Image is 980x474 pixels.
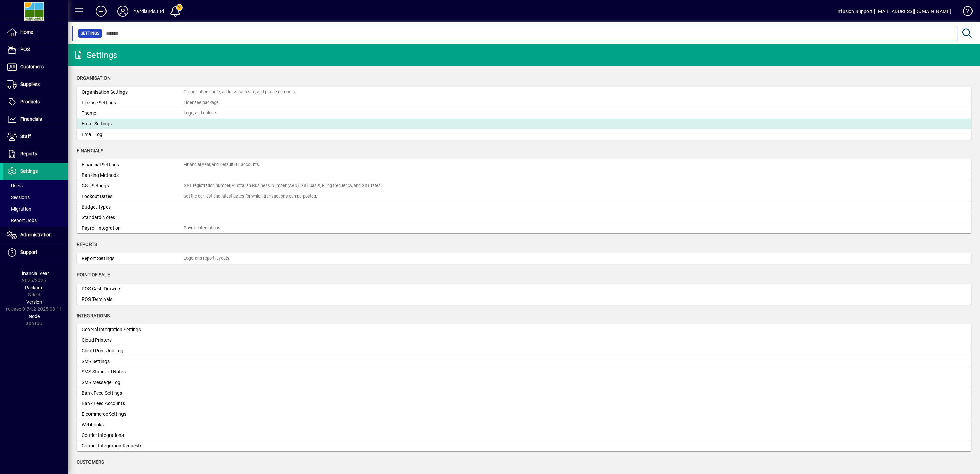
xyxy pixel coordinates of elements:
a: Cloud Printers [77,335,971,346]
span: POS [20,47,30,52]
div: Courier Integration Requests [82,442,184,449]
a: Email Log [77,129,971,140]
span: Staff [20,134,31,139]
div: GST Settings [82,182,184,189]
div: SMS Standard Notes [82,368,184,376]
div: E-commerce Settings [82,411,184,418]
a: Suppliers [3,76,68,93]
span: Package [25,285,43,290]
div: Infusion Support [EMAIL_ADDRESS][DOMAIN_NAME] [836,6,951,17]
a: Products [3,93,68,110]
a: Knowledge Base [958,1,971,24]
div: Bank Feed Settings [82,389,184,397]
div: SMS Settings [82,358,184,365]
span: Reports [77,242,97,247]
a: SMS Message Log [77,377,971,388]
a: General Integration Settings [77,324,971,335]
div: Email Settings [82,120,184,127]
a: Lockout DatesSet the earliest and latest dates for which transactions can be posted. [77,191,971,202]
a: ThemeLogo, and colours. [77,108,971,119]
a: Support [3,244,68,261]
a: Staff [3,128,68,145]
div: Yardlands Ltd [134,6,164,17]
span: Financials [20,116,42,122]
div: Cloud Print Job Log [82,347,184,354]
div: POS Cash Drawers [82,285,184,292]
a: License SettingsLicensee package. [77,97,971,108]
a: Report Jobs [3,215,68,226]
a: POS [3,41,68,58]
a: Webhooks [77,419,971,430]
div: Bank Feed Accounts [82,400,184,407]
a: POS Terminals [77,294,971,305]
div: Budget Types [82,203,184,211]
a: SMS Standard Notes [77,367,971,377]
span: Migration [7,206,31,212]
a: Customers [3,59,68,76]
div: Licensee package. [184,100,220,106]
a: POS Cash Drawers [77,284,971,294]
a: Standard Notes [77,212,971,223]
span: Node [29,314,40,319]
span: Home [20,29,33,35]
span: Users [7,183,23,188]
div: Standard Notes [82,214,184,221]
span: Suppliers [20,81,40,87]
span: Customers [20,64,44,70]
div: Banking Methods [82,172,184,179]
a: Bank Feed Accounts [77,398,971,409]
button: Profile [112,5,134,17]
a: Organisation SettingsOrganisation name, address, web site, and phone numbers. [77,87,971,97]
a: Bank Feed Settings [77,388,971,398]
a: Reports [3,146,68,163]
div: License Settings [82,99,184,106]
span: Point of Sale [77,272,110,277]
div: Payroll Integrations [184,225,220,231]
a: Migration [3,203,68,215]
div: Logo, and colours. [184,110,218,117]
span: Support [20,249,37,255]
a: Financial SettingsFinancial year, and Default GL accounts. [77,159,971,170]
span: Reports [20,151,37,156]
button: Add [90,5,112,17]
a: Administration [3,227,68,244]
span: Financial Year [19,271,49,276]
span: Report Jobs [7,218,37,223]
span: Integrations [77,313,110,318]
div: Lockout Dates [82,193,184,200]
span: Customers [77,459,104,465]
a: E-commerce Settings [77,409,971,419]
a: Users [3,180,68,192]
div: Email Log [82,131,184,138]
a: Home [3,24,68,41]
a: Payroll IntegrationPayroll Integrations [77,223,971,233]
a: Report SettingsLogo, and report layouts. [77,253,971,264]
span: Version [26,299,42,305]
span: Sessions [7,195,30,200]
a: Budget Types [77,202,971,212]
div: GST registration number, Australian Business Number (ABN), GST basis, Filing frequency, and GST r... [184,183,382,189]
div: Financial Settings [82,161,184,168]
div: Financial year, and Default GL accounts. [184,162,260,168]
span: Settings [81,30,99,37]
span: Products [20,99,40,104]
a: GST SettingsGST registration number, Australian Business Number (ABN), GST basis, Filing frequenc... [77,181,971,191]
a: Email Settings [77,119,971,129]
div: Courier Integrations [82,432,184,439]
div: Logo, and report layouts. [184,255,230,262]
div: POS Terminals [82,296,184,303]
div: Webhooks [82,421,184,428]
a: Cloud Print Job Log [77,346,971,356]
a: Financials [3,111,68,128]
span: Settings [20,168,38,174]
div: Organisation name, address, web site, and phone numbers. [184,89,296,95]
div: Settings [73,50,117,61]
div: SMS Message Log [82,379,184,386]
a: Sessions [3,192,68,203]
div: Report Settings [82,255,184,262]
div: Payroll Integration [82,225,184,232]
div: Set the earliest and latest dates for which transactions can be posted. [184,193,317,200]
a: Banking Methods [77,170,971,181]
div: General Integration Settings [82,326,184,333]
span: Financials [77,148,103,153]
